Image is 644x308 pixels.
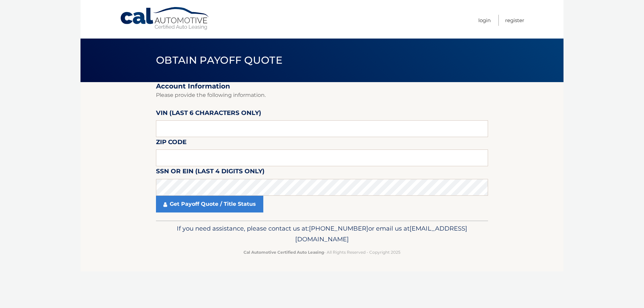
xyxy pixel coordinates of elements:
a: Cal Automotive [120,7,210,30]
label: VIN (last 6 characters only) [156,108,261,120]
label: Zip Code [156,137,186,149]
p: Please provide the following information. [156,90,488,100]
a: Login [478,15,491,26]
p: If you need assistance, please contact us at: or email us at [160,223,484,245]
span: [PHONE_NUMBER] [309,225,368,232]
a: Register [505,15,524,26]
h2: Account Information [156,82,488,90]
a: Get Payoff Quote / Title Status [156,196,263,212]
label: SSN or EIN (last 4 digits only) [156,166,265,179]
span: Obtain Payoff Quote [156,54,282,66]
p: - All Rights Reserved - Copyright 2025 [160,249,484,256]
strong: Cal Automotive Certified Auto Leasing [244,250,324,255]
